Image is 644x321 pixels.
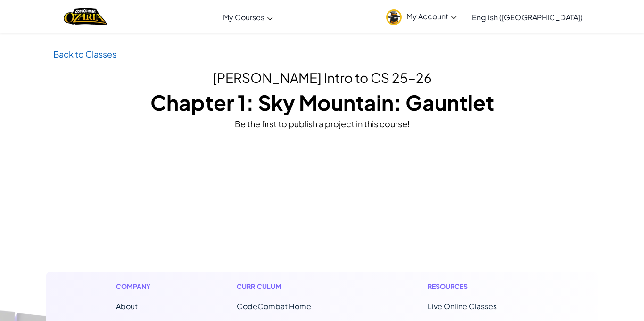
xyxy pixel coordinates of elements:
span: My Account [406,11,457,21]
a: My Courses [218,4,278,30]
div: Be the first to publish a project in this course! [53,117,591,131]
h1: Curriculum [237,281,351,291]
h1: Company [116,281,160,291]
a: Live Online Classes [428,301,497,311]
span: CodeCombat Home [237,301,311,311]
a: Back to Classes [53,49,116,59]
span: English ([GEOGRAPHIC_DATA]) [472,12,583,22]
img: avatar [386,9,402,25]
a: My Account [381,2,462,32]
h1: Resources [428,281,528,291]
a: About [116,301,138,311]
span: My Courses [223,12,264,22]
a: Ozaria by CodeCombat logo [64,7,107,26]
img: Home [64,7,107,26]
a: English ([GEOGRAPHIC_DATA]) [467,4,587,30]
h1: Chapter 1: Sky Mountain: Gauntlet [53,88,591,117]
h2: [PERSON_NAME] Intro to CS 25-26 [53,68,591,88]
